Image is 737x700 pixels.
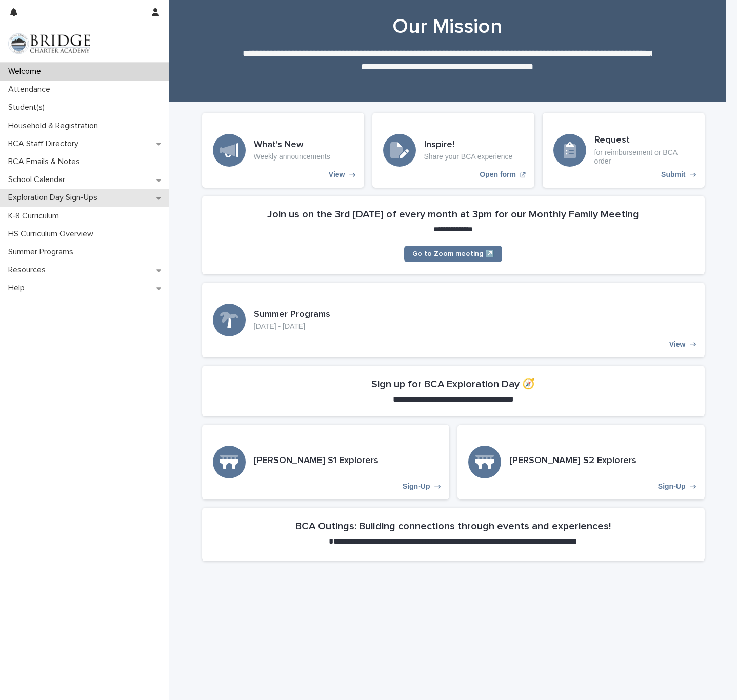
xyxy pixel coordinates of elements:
h3: [PERSON_NAME] S2 Explorers [509,455,636,467]
span: Go to Zoom meeting ↗️ [412,250,494,257]
p: Attendance [4,85,58,94]
a: Sign-Up [202,425,449,499]
p: BCA Emails & Notes [4,157,88,167]
p: Student(s) [4,103,53,112]
p: Resources [4,265,54,275]
a: View [202,283,705,357]
p: Share your BCA experience [424,152,513,161]
p: Help [4,283,33,293]
h3: Inspire! [424,139,513,151]
p: Household & Registration [4,121,106,131]
h3: Summer Programs [254,309,330,321]
a: Sign-Up [457,425,705,499]
p: for reimbursement or BCA order [594,148,694,166]
a: View [202,113,364,188]
p: HS Curriculum Overview [4,229,102,239]
p: Sign-Up [403,482,430,491]
p: View [669,340,686,349]
h2: Sign up for BCA Exploration Day 🧭 [371,378,535,390]
h2: BCA Outings: Building connections through events and experiences! [295,520,611,532]
h3: Request [594,135,694,146]
p: [DATE] - [DATE] [254,322,330,331]
h1: Our Mission [196,14,699,39]
img: V1C1m3IdTEidaUdm9Hs0 [8,33,90,54]
a: Open form [372,113,534,188]
a: Submit [543,113,705,188]
p: Summer Programs [4,247,82,257]
p: View [329,170,345,179]
p: Submit [661,170,685,179]
p: School Calendar [4,175,73,185]
p: K-8 Curriculum [4,211,67,221]
h2: Join us on the 3rd [DATE] of every month at 3pm for our Monthly Family Meeting [267,208,639,221]
h3: What's New [254,139,330,151]
p: Sign-Up [658,482,686,491]
p: BCA Staff Directory [4,139,87,149]
p: Exploration Day Sign-Ups [4,193,106,203]
h3: [PERSON_NAME] S1 Explorers [254,455,379,467]
a: Go to Zoom meeting ↗️ [404,246,502,262]
p: Welcome [4,67,49,76]
p: Open form [480,170,516,179]
p: Weekly announcements [254,152,330,161]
